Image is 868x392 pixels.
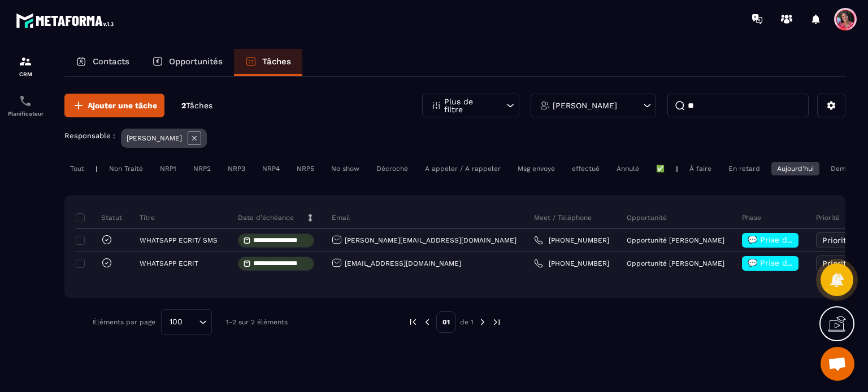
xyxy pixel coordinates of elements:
[154,162,182,175] div: NRP1
[723,162,766,175] div: En retard
[141,49,234,76] a: Opportunités
[566,162,605,175] div: effectué
[627,259,724,267] p: Opportunité [PERSON_NAME]
[19,55,32,68] img: formation
[64,94,164,117] button: Ajouter une tâche
[262,56,291,67] p: Tâches
[627,236,724,244] p: Opportunité [PERSON_NAME]
[226,318,288,326] p: 1-2 sur 2 éléments
[478,317,488,327] img: next
[222,162,251,175] div: NRP3
[3,71,48,77] p: CRM
[140,259,198,267] p: WHATSAPP ECRIT
[419,162,506,175] div: A appeler / A rappeler
[19,94,32,108] img: scheduler
[140,236,218,244] p: WHATSAPP ECRIT/ SMS
[291,162,320,175] div: NRP5
[140,213,155,222] p: Titre
[3,111,48,117] p: Planificateur
[627,213,667,222] p: Opportunité
[821,347,854,381] div: Ouvrir le chat
[325,162,365,175] div: No show
[611,162,645,175] div: Annulé
[186,316,196,328] input: Search for option
[64,162,90,175] div: Tout
[181,100,212,111] p: 2
[460,318,474,327] p: de 1
[492,317,502,327] img: next
[676,165,678,173] p: |
[186,101,212,110] span: Tâches
[534,259,609,268] a: [PHONE_NUMBER]
[684,162,717,175] div: À faire
[534,236,609,245] a: [PHONE_NUMBER]
[161,309,212,335] div: Search for option
[166,316,186,328] span: 100
[238,213,294,222] p: Date d’échéance
[93,318,155,326] p: Éléments par page
[553,102,617,109] p: [PERSON_NAME]
[332,213,350,222] p: Email
[771,162,819,175] div: Aujourd'hui
[3,86,48,125] a: schedulerschedulerPlanificateur
[3,46,48,86] a: formationformationCRM
[422,317,432,327] img: prev
[16,10,118,31] img: logo
[748,258,860,267] span: 💬 Prise de contact effectué
[234,49,302,76] a: Tâches
[88,100,157,111] span: Ajouter une tâche
[816,213,840,222] p: Priorité
[257,162,285,175] div: NRP4
[742,213,761,222] p: Phase
[103,162,149,175] div: Non Traité
[436,311,456,333] p: 01
[534,213,592,222] p: Meet / Téléphone
[371,162,414,175] div: Décroché
[444,98,494,113] p: Plus de filtre
[748,235,860,244] span: 💬 Prise de contact effectué
[825,162,861,175] div: Demain
[169,56,223,67] p: Opportunités
[512,162,561,175] div: Msg envoyé
[64,131,115,140] p: Responsable :
[93,56,129,67] p: Contacts
[127,134,182,142] p: [PERSON_NAME]
[64,49,141,76] a: Contacts
[96,165,98,173] p: |
[822,236,851,245] span: Priorité
[408,317,418,327] img: prev
[79,213,122,222] p: Statut
[650,162,670,175] div: ✅
[188,162,216,175] div: NRP2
